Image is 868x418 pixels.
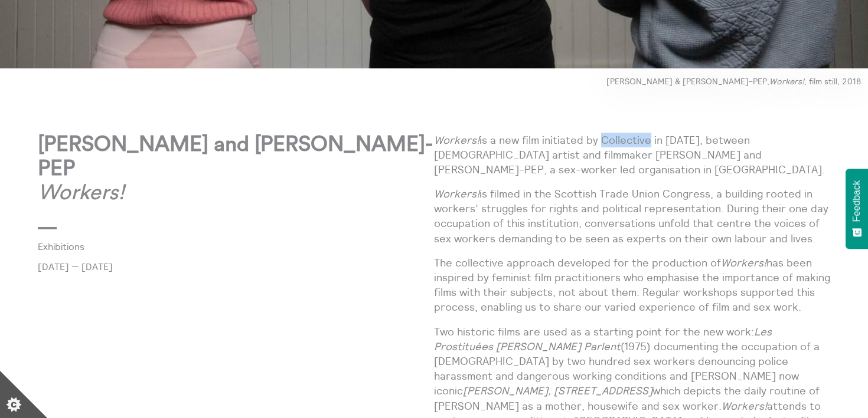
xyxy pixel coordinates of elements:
[769,76,804,87] em: Workers!
[846,169,868,249] button: Feedback - Show survey
[722,399,767,413] em: Workers!
[463,384,652,397] em: [PERSON_NAME], [STREET_ADDRESS]
[38,261,434,272] p: [DATE] — [DATE]
[38,182,125,203] em: Workers!
[434,187,479,200] em: Workers!
[434,186,830,246] p: is filmed in the Scottish Trade Union Congress, a building rooted in workers’ struggles for right...
[434,325,772,353] em: Les Prostituées [PERSON_NAME] Parlent
[38,241,415,252] a: Exhibitions
[721,256,766,269] em: Workers!
[38,134,433,179] strong: [PERSON_NAME] and [PERSON_NAME]-PEP
[851,180,862,222] span: Feedback
[434,133,479,147] em: Workers!
[434,133,830,177] p: is a new film initiated by Collective in [DATE], between [DEMOGRAPHIC_DATA] artist and filmmaker ...
[434,255,830,315] p: The collective approach developed for the production of has been inspired by feminist film practi...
